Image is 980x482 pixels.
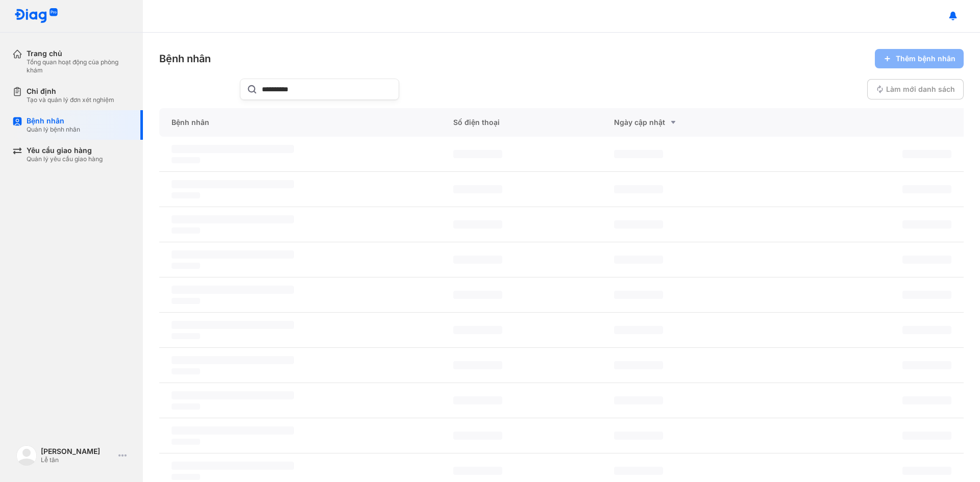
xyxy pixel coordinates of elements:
[614,291,663,299] span: ‌
[902,467,951,475] span: ‌
[902,396,951,404] span: ‌
[159,108,441,137] div: Bệnh nhân
[453,185,502,193] span: ‌
[27,58,131,74] div: Tổng quan hoạt động của phòng khám
[41,456,114,464] div: Lễ tân
[453,256,502,264] span: ‌
[27,125,80,134] div: Quản lý bệnh nhân
[171,403,200,410] span: ‌
[902,185,951,193] span: ‌
[614,326,663,334] span: ‌
[27,49,131,58] div: Trang chủ
[453,150,502,158] span: ‌
[453,326,502,334] span: ‌
[614,361,663,369] span: ‌
[171,192,200,198] span: ‌
[867,79,964,99] button: Làm mới danh sách
[171,356,294,364] span: ‌
[41,447,114,456] div: [PERSON_NAME]
[902,326,951,334] span: ‌
[171,215,294,223] span: ‌
[614,220,663,229] span: ‌
[453,396,502,404] span: ‌
[614,185,663,193] span: ‌
[171,180,294,188] span: ‌
[27,155,103,163] div: Quản lý yêu cầu giao hàng
[171,426,294,435] span: ‌
[902,432,951,440] span: ‌
[171,157,200,163] span: ‌
[896,54,955,63] span: Thêm bệnh nhân
[614,116,750,129] div: Ngày cập nhật
[171,474,200,480] span: ‌
[27,87,114,96] div: Chỉ định
[875,49,964,68] button: Thêm bệnh nhân
[171,368,200,374] span: ‌
[902,361,951,369] span: ‌
[453,467,502,475] span: ‌
[902,220,951,229] span: ‌
[902,150,951,158] span: ‌
[614,467,663,475] span: ‌
[441,108,602,137] div: Số điện thoại
[886,85,955,94] span: Làm mới danh sách
[171,321,294,329] span: ‌
[27,146,103,155] div: Yêu cầu giao hàng
[453,432,502,440] span: ‌
[171,462,294,470] span: ‌
[171,263,200,269] span: ‌
[171,227,200,234] span: ‌
[614,432,663,440] span: ‌
[902,291,951,299] span: ‌
[27,96,114,104] div: Tạo và quản lý đơn xét nghiệm
[171,333,200,339] span: ‌
[171,298,200,304] span: ‌
[902,256,951,264] span: ‌
[171,286,294,294] span: ‌
[16,445,37,466] img: logo
[159,52,211,66] div: Bệnh nhân
[453,220,502,229] span: ‌
[14,8,58,24] img: logo
[614,150,663,158] span: ‌
[27,116,80,125] div: Bệnh nhân
[614,396,663,404] span: ‌
[453,361,502,369] span: ‌
[614,256,663,264] span: ‌
[171,250,294,259] span: ‌
[171,391,294,399] span: ‌
[171,439,200,445] span: ‌
[171,145,294,153] span: ‌
[453,291,502,299] span: ‌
